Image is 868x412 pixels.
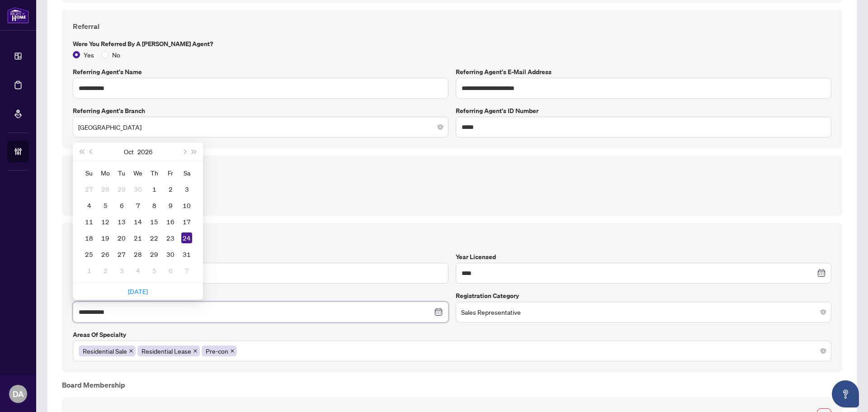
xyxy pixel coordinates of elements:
button: Choose a month [124,142,134,161]
td: 2026-09-29 [113,181,130,197]
div: 11 [84,216,94,227]
td: 2026-10-04 [81,197,97,213]
td: 2026-10-02 [162,181,179,197]
td: 2026-09-27 [81,181,97,197]
td: 2026-10-17 [179,213,195,230]
label: RECO Registration Number [73,252,448,262]
button: Choose a year [137,142,152,161]
label: Areas of Specialty [73,330,831,340]
span: Durham [78,118,443,136]
td: 2026-11-07 [179,262,195,279]
td: 2026-10-06 [113,197,130,213]
a: [DATE] [128,287,148,295]
h4: RECO License Information [73,234,831,245]
label: Year Licensed [456,252,831,262]
div: 27 [84,184,94,194]
th: Th [146,165,162,181]
div: 8 [149,200,160,211]
div: 14 [132,216,143,227]
label: Referring Agent's Branch [73,106,448,116]
div: 10 [181,200,192,211]
div: 20 [116,232,127,243]
th: We [130,165,146,181]
span: Pre-con [206,346,228,356]
div: 21 [132,232,143,243]
div: 17 [181,216,192,227]
div: 27 [116,249,127,260]
td: 2026-10-25 [81,246,97,262]
span: close [193,349,198,353]
td: 2026-10-11 [81,213,97,230]
td: 2026-10-30 [162,246,179,262]
td: 2026-10-24 [179,230,195,246]
label: Registration Category [456,291,831,301]
span: Residential Sale [83,346,127,356]
td: 2026-10-18 [81,230,97,246]
label: Were you referred by a [PERSON_NAME] Agent? [73,39,831,49]
span: Residential Lease [137,346,200,356]
th: Mo [97,165,113,181]
button: Previous month (PageUp) [86,142,96,161]
td: 2026-10-16 [162,213,179,230]
button: Next month (PageDown) [179,142,189,161]
td: 2026-11-05 [146,262,162,279]
th: Tu [113,165,130,181]
td: 2026-11-01 [81,262,97,279]
div: 4 [132,265,143,276]
div: 2 [165,184,176,194]
div: 23 [165,232,176,243]
td: 2026-11-02 [97,262,113,279]
div: 30 [132,184,143,194]
td: 2026-09-30 [130,181,146,197]
td: 2026-10-13 [113,213,130,230]
td: 2026-11-03 [113,262,130,279]
div: 13 [116,216,127,227]
td: 2026-10-14 [130,213,146,230]
div: 29 [149,249,160,260]
span: No [108,50,124,60]
td: 2026-10-10 [179,197,195,213]
td: 2026-10-31 [179,246,195,262]
td: 2026-10-19 [97,230,113,246]
td: 2026-10-07 [130,197,146,213]
label: Registration Expiry [73,291,448,301]
td: 2026-10-09 [162,197,179,213]
div: 7 [181,265,192,276]
button: Open asap [832,380,859,407]
div: 22 [149,232,160,243]
label: Referring Agent's ID Number [456,106,831,116]
td: 2026-10-28 [130,246,146,262]
div: 2 [100,265,111,276]
div: 19 [100,232,111,243]
td: 2026-10-27 [113,246,130,262]
div: 5 [100,200,111,211]
label: Are you joining as PREC? [73,185,831,194]
span: DA [13,388,24,400]
button: Last year (Control + left) [76,142,86,161]
div: 15 [149,216,160,227]
span: Residential Lease [142,346,191,356]
div: 7 [132,200,143,211]
div: 30 [165,249,176,260]
h4: Referral [73,21,831,32]
span: Residential Sale [79,346,136,356]
div: 28 [100,184,111,194]
th: Fr [162,165,179,181]
div: 6 [116,200,127,211]
div: 18 [84,232,94,243]
td: 2026-11-04 [130,262,146,279]
span: close-circle [438,124,443,130]
span: Sales Representative [461,303,826,321]
td: 2026-11-06 [162,262,179,279]
span: close-circle [821,348,826,354]
div: 9 [165,200,176,211]
div: 5 [149,265,160,276]
div: 6 [165,265,176,276]
div: 29 [116,184,127,194]
div: 31 [181,249,192,260]
h4: Board Membership [62,379,842,390]
div: 1 [84,265,94,276]
div: 4 [84,200,94,211]
h4: PREC [73,166,831,177]
th: Sa [179,165,195,181]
